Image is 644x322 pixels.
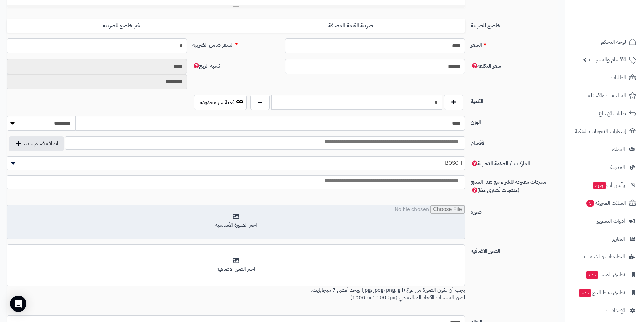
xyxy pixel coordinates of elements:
label: الأقسام [468,136,560,147]
span: سعر التكلفة [471,62,501,70]
span: منتجات مقترحة للشراء مع هذا المنتج (منتجات تُشترى معًا) [471,178,546,194]
a: التقارير [569,231,640,247]
a: المراجعات والأسئلة [569,88,640,104]
label: السعر [468,38,560,49]
a: المدونة [569,159,640,175]
span: التقارير [612,234,625,244]
span: العملاء [612,145,625,154]
span: المدونة [610,163,625,172]
label: الصور الاضافية [468,244,560,255]
div: Open Intercom Messenger [10,296,26,312]
span: الماركات / العلامة التجارية [471,159,530,168]
span: BOSCH [7,156,465,170]
a: العملاء [569,141,640,157]
label: الكمية [468,95,560,105]
span: BOSCH [7,158,465,168]
button: اضافة قسم جديد [9,136,64,151]
span: التطبيقات والخدمات [584,252,625,262]
a: تطبيق المتجرجديد [569,267,640,283]
label: غير خاضع للضريبه [7,19,236,33]
label: الوزن [468,116,560,126]
span: المراجعات والأسئلة [588,91,626,100]
a: طلبات الإرجاع [569,105,640,122]
a: لوحة التحكم [569,34,640,50]
span: لوحة التحكم [601,37,626,47]
a: إشعارات التحويلات البنكية [569,123,640,140]
a: وآتس آبجديد [569,177,640,193]
span: طلبات الإرجاع [599,109,626,118]
label: ضريبة القيمة المضافة [236,19,465,33]
label: خاضع للضريبة [468,19,560,30]
span: أدوات التسويق [596,216,625,226]
span: جديد [593,182,606,189]
span: جديد [586,271,598,279]
span: نسبة الربح [192,62,220,70]
span: الأقسام والمنتجات [589,55,626,65]
a: الإعدادات [569,302,640,319]
a: السلات المتروكة5 [569,195,640,211]
a: الطلبات [569,70,640,86]
span: تطبيق المتجر [585,270,625,279]
a: أدوات التسويق [569,213,640,229]
span: الطلبات [611,73,626,82]
span: الإعدادات [606,306,625,315]
label: صورة [468,205,560,216]
span: السلات المتروكة [586,198,626,208]
label: السعر شامل الضريبة [190,38,282,49]
div: اختر الصور الاضافية [11,265,461,273]
span: وآتس آب [593,180,625,190]
span: تطبيق نقاط البيع [578,288,625,297]
span: إشعارات التحويلات البنكية [575,127,626,136]
span: جديد [579,289,591,297]
span: 5 [586,200,594,207]
a: التطبيقات والخدمات [569,249,640,265]
a: تطبيق نقاط البيعجديد [569,284,640,301]
p: يجب أن تكون الصورة من نوع (jpg، jpeg، png، gif) وبحد أقصى 7 ميجابايت. لصور المنتجات الأبعاد المثا... [7,286,465,302]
